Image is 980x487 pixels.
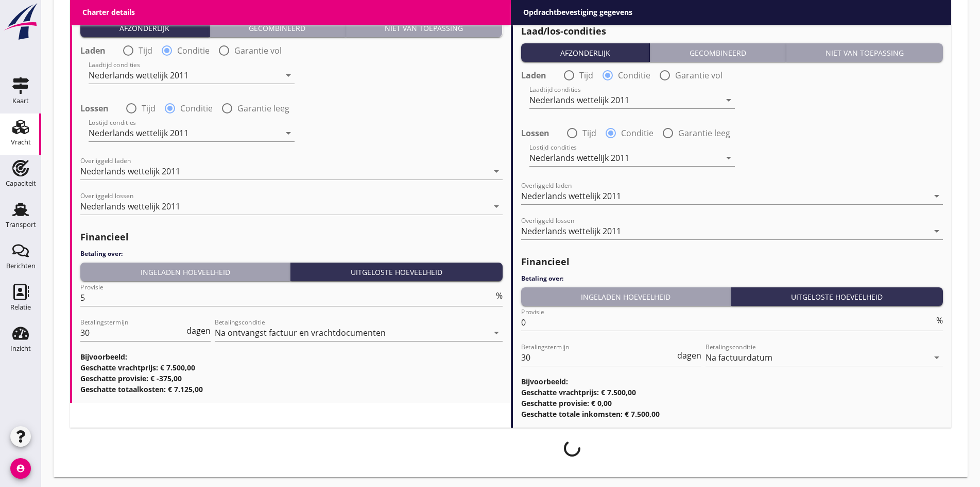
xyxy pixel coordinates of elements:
[931,190,943,202] i: arrow_drop_down
[84,23,205,34] div: Afzonderlijk
[139,45,152,56] label: Tijd
[214,23,341,34] div: Gecombineerd
[80,384,503,395] h3: Geschatte totaalkosten: € 7.125,00
[80,351,503,362] h3: Bijvoorbeeld:
[521,349,675,366] input: Betalingstermijn
[282,69,295,82] i: arrow_drop_down
[6,221,36,228] div: Transport
[80,45,106,56] strong: Laden
[6,263,36,269] div: Berichten
[521,43,650,62] button: Afzonderlijk
[582,128,596,138] label: Tijd
[931,225,943,237] i: arrow_drop_down
[731,287,943,306] button: Uitgeloste hoeveelheid
[621,128,654,138] label: Conditie
[350,23,498,34] div: Niet van toepassing
[521,274,943,283] h4: Betaling over:
[490,200,503,213] i: arrow_drop_down
[790,47,939,58] div: Niet van toepassing
[538,8,597,18] label: Gasolie toeslag
[10,345,31,352] div: Inzicht
[521,409,943,419] h3: Geschatte totale inkomsten: € 7.500,00
[80,249,503,258] h4: Betaling over:
[521,191,621,201] div: Nederlands wettelijk 2011
[521,226,621,236] div: Nederlands wettelijk 2011
[579,70,593,80] label: Tijd
[521,376,943,387] h3: Bijvoorbeeld:
[346,19,503,37] button: Niet van toepassing
[80,324,184,341] input: Betalingstermijn
[80,373,503,384] h3: Geschatte provisie: € -375,00
[490,327,503,339] i: arrow_drop_down
[237,103,289,113] label: Garantie leeg
[295,267,498,278] div: Uitgeloste hoeveelheid
[654,47,781,58] div: Gecombineerd
[177,45,210,56] label: Conditie
[80,230,503,244] h2: Financieel
[6,180,36,187] div: Capaciteit
[234,45,282,56] label: Garantie vol
[675,351,701,360] div: dagen
[215,328,386,337] div: Na ontvangst factuur en vrachtdocumenten
[618,70,650,80] label: Conditie
[142,103,156,113] label: Tijd
[525,47,646,58] div: Afzonderlijk
[180,103,213,113] label: Conditie
[89,71,188,80] div: Nederlands wettelijk 2011
[650,43,786,62] button: Gecombineerd
[735,291,939,302] div: Uitgeloste hoeveelheid
[80,103,109,113] strong: Lossen
[494,291,503,300] div: %
[723,94,735,106] i: arrow_drop_down
[184,327,211,335] div: dagen
[80,289,494,306] input: Provisie
[84,267,286,278] div: Ingeladen hoeveelheid
[525,291,727,302] div: Ingeladen hoeveelheid
[521,255,943,269] h2: Financieel
[521,287,731,306] button: Ingeladen hoeveelheid
[521,314,935,331] input: Provisie
[490,165,503,177] i: arrow_drop_down
[678,128,730,138] label: Garantie leeg
[786,43,943,62] button: Niet van toepassing
[706,353,772,362] div: Na factuurdatum
[80,362,503,373] h3: Geschatte vrachtprijs: € 7.500,00
[290,263,502,281] button: Uitgeloste hoeveelheid
[931,351,943,364] i: arrow_drop_down
[529,95,629,105] div: Nederlands wettelijk 2011
[10,304,31,311] div: Relatie
[529,153,629,163] div: Nederlands wettelijk 2011
[282,127,295,139] i: arrow_drop_down
[80,167,180,176] div: Nederlands wettelijk 2011
[521,70,546,80] strong: Laden
[80,19,210,37] button: Afzonderlijk
[11,139,31,145] div: Vracht
[521,387,943,398] h3: Geschatte vrachtprijs: € 7.500,00
[12,98,29,104] div: Kaart
[934,316,943,324] div: %
[521,398,943,409] h3: Geschatte provisie: € 0,00
[521,128,549,138] strong: Lossen
[2,3,39,41] img: logo-small.a267ee39.svg
[89,128,188,138] div: Nederlands wettelijk 2011
[80,202,180,211] div: Nederlands wettelijk 2011
[675,70,723,80] label: Garantie vol
[210,19,346,37] button: Gecombineerd
[80,263,290,281] button: Ingeladen hoeveelheid
[521,24,943,38] h2: Laad/los-condities
[723,152,735,164] i: arrow_drop_down
[10,458,31,479] i: account_circle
